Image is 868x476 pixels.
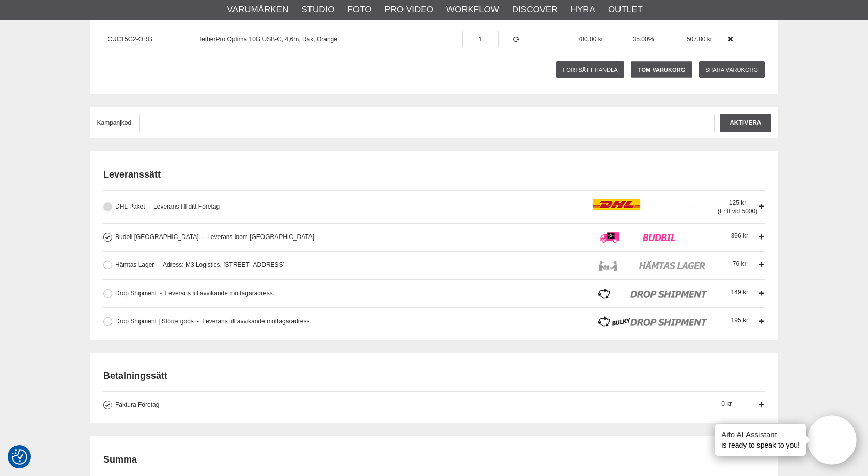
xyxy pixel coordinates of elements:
div: is ready to speak to you! [715,424,806,456]
a: Workflow [446,3,499,17]
span: Leverans till ditt Företag [148,203,220,210]
a: CUC15G2-ORG [107,36,152,43]
span: 0 [721,400,732,407]
span: Adress: M3 Logistics, [STREET_ADDRESS] [158,261,285,268]
a: TetherPro Optima 10G USB-C, 4,6m, Rak, Orange [198,36,337,43]
span: Leverans inom [GEOGRAPHIC_DATA] [202,233,314,241]
h2: Leveranssätt [103,168,765,181]
a: Spara varukorg [699,61,765,78]
span: 396 [731,232,748,240]
span: Leverans till avvikande mottagaradress. [160,290,274,297]
span: 35.00% [633,36,654,43]
h2: Summa [103,453,137,466]
span: Drop Shipment [115,290,157,297]
a: Discover [512,3,558,17]
a: Hyra [571,3,595,17]
span: Budbil [GEOGRAPHIC_DATA] [115,233,199,241]
span: 507.00 [687,36,706,43]
span: Hämtas Lager [115,261,154,268]
span: 76 [733,260,747,267]
img: icon_dropshipmentsbulky_logo.png [597,316,708,327]
span: Drop Shipment | Större gods [115,318,194,325]
a: Töm varukorg [631,61,692,78]
span: (Fritt vid 5000) [718,208,757,215]
img: icon_dropshipments_logo.png [597,289,708,299]
h4: Aifo AI Assistant [721,429,800,440]
img: icon_dhl.png [593,199,705,210]
span: 149 [731,289,748,296]
span: 195 [731,316,748,324]
a: Studio [301,3,334,17]
span: Kampanjkod [97,119,132,126]
a: Outlet [608,3,643,17]
h2: Betalningssätt [103,370,765,383]
span: 780.00 [578,36,597,43]
img: Revisit consent button [12,449,27,465]
a: Foto [347,3,371,17]
span: Leverans till avvikande mottagaradress. [197,318,312,325]
span: 125 [729,199,746,207]
img: icon_lager_logo.png [597,260,708,271]
a: Varumärken [227,3,289,17]
input: Aktivera [720,114,771,132]
span: Faktura Företag [115,401,159,408]
img: icon_budbil_logo.png [597,232,708,243]
a: Fortsätt handla [556,61,625,78]
button: Samtyckesinställningar [12,448,27,466]
a: Pro Video [384,3,433,17]
span: DHL Paket [115,203,145,210]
